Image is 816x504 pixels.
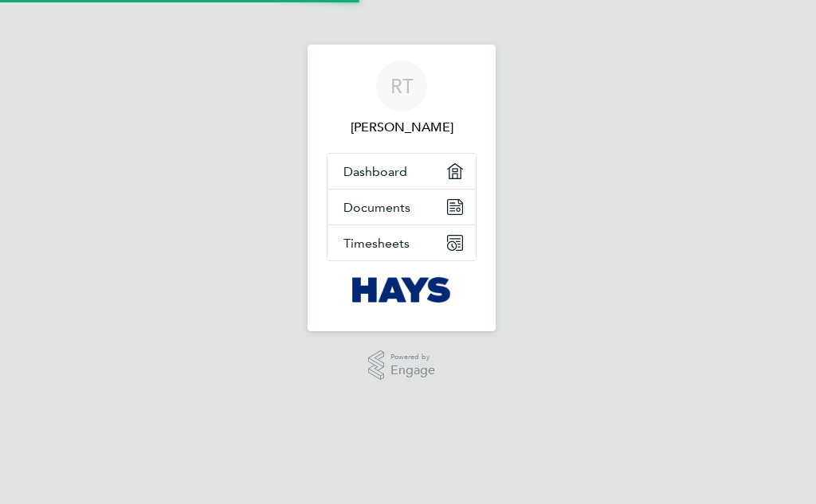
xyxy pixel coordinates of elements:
[308,45,496,331] nav: Main navigation
[328,225,476,260] a: Timesheets
[390,350,435,364] span: Powered by
[390,364,435,377] span: Engage
[328,154,476,189] a: Dashboard
[352,277,452,303] img: hays-logo-retina.png
[390,76,414,96] span: RT
[328,189,476,225] a: Documents
[343,164,407,179] span: Dashboard
[343,200,410,215] span: Documents
[368,350,436,381] a: Powered byEngage
[327,61,477,137] a: RT[PERSON_NAME]
[327,118,477,137] span: Robert Taylor
[327,277,477,303] a: Go to home page
[343,236,410,251] span: Timesheets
